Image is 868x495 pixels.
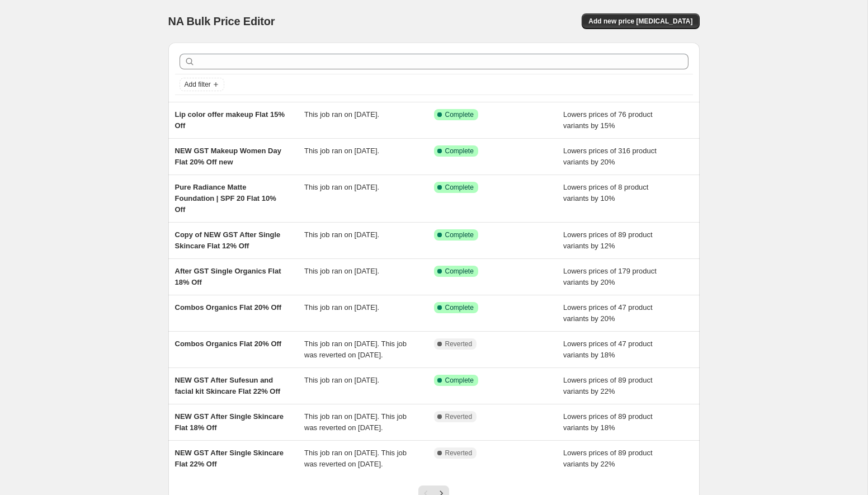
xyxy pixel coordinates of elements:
span: This job ran on [DATE]. [304,230,379,239]
span: This job ran on [DATE]. [304,183,379,191]
span: NEW GST After Sufesun and facial kit Skincare Flat 22% Off [175,376,281,395]
span: This job ran on [DATE]. [304,267,379,275]
span: Pure Radiance Matte Foundation | SPF 20 Flat 10% Off [175,183,276,214]
span: Lowers prices of 89 product variants by 22% [563,449,653,468]
span: Complete [445,183,474,192]
span: Lowers prices of 316 product variants by 20% [563,147,657,166]
span: Complete [445,230,474,239]
span: Add new price [MEDICAL_DATA] [588,17,692,26]
span: Reverted [445,412,473,421]
span: Lowers prices of 47 product variants by 18% [563,340,653,359]
span: Combos Organics Flat 20% Off [175,303,282,312]
span: Lowers prices of 8 product variants by 10% [563,183,648,202]
span: After GST Single Organics Flat 18% Off [175,267,281,286]
span: NEW GST After Single Skincare Flat 22% Off [175,449,284,468]
span: This job ran on [DATE]. [304,376,379,384]
span: Complete [445,267,474,276]
span: Copy of NEW GST After Single Skincare Flat 12% Off [175,230,281,250]
span: Lowers prices of 76 product variants by 15% [563,110,653,130]
span: Lowers prices of 47 product variants by 20% [563,303,653,323]
span: This job ran on [DATE]. [304,147,379,155]
span: This job ran on [DATE]. This job was reverted on [DATE]. [304,412,407,432]
span: This job ran on [DATE]. [304,303,379,312]
span: Lip color offer makeup Flat 15% Off [175,110,285,130]
button: Add filter [180,78,224,91]
button: Add new price [MEDICAL_DATA] [582,13,699,29]
span: NA Bulk Price Editor [168,15,275,27]
span: NEW GST Makeup Women Day Flat 20% Off new [175,147,281,166]
span: Combos Organics Flat 20% Off [175,340,282,348]
span: This job ran on [DATE]. This job was reverted on [DATE]. [304,340,407,359]
span: This job ran on [DATE]. This job was reverted on [DATE]. [304,449,407,468]
span: Lowers prices of 179 product variants by 20% [563,267,657,286]
span: Complete [445,376,474,385]
span: Complete [445,303,474,312]
span: Lowers prices of 89 product variants by 12% [563,230,653,250]
span: Reverted [445,340,473,348]
span: Complete [445,110,474,119]
span: Lowers prices of 89 product variants by 22% [563,376,653,395]
span: This job ran on [DATE]. [304,110,379,119]
span: Add filter [185,80,211,89]
span: Lowers prices of 89 product variants by 18% [563,412,653,432]
span: Complete [445,147,474,155]
span: NEW GST After Single Skincare Flat 18% Off [175,412,284,432]
span: Reverted [445,449,473,458]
